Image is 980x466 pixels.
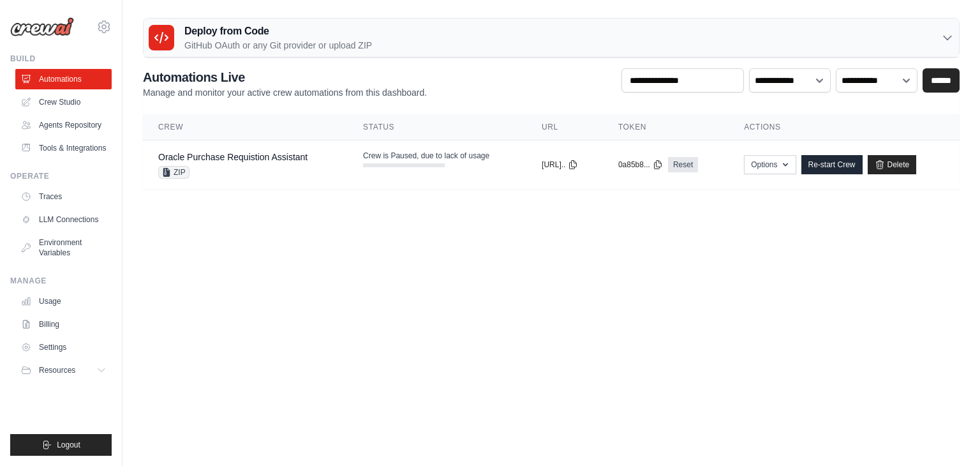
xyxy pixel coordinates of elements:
[15,92,112,112] a: Crew Studio
[15,291,112,312] a: Usage
[10,171,112,181] div: Operate
[57,440,80,450] span: Logout
[526,114,603,140] th: URL
[618,160,663,170] button: 0a85b8...
[668,157,698,172] a: Reset
[348,114,526,140] th: Status
[10,276,112,286] div: Manage
[363,151,489,161] span: Crew is Paused, due to lack of usage
[10,54,112,64] div: Build
[143,86,427,99] p: Manage and monitor your active crew automations from this dashboard.
[603,114,729,140] th: Token
[158,166,189,179] span: ZIP
[39,365,75,375] span: Resources
[184,39,372,52] p: GitHub OAuth or any Git provider or upload ZIP
[15,232,112,263] a: Environment Variables
[744,155,796,174] button: Options
[15,314,112,334] a: Billing
[15,186,112,207] a: Traces
[184,24,372,39] h3: Deploy from Code
[868,155,917,174] a: Delete
[143,68,427,86] h2: Automations Live
[143,114,348,140] th: Crew
[15,337,112,357] a: Settings
[15,209,112,230] a: LLM Connections
[15,69,112,89] a: Automations
[15,360,112,380] button: Resources
[729,114,960,140] th: Actions
[10,17,74,36] img: Logo
[15,115,112,135] a: Agents Repository
[10,434,112,456] button: Logout
[15,138,112,158] a: Tools & Integrations
[801,155,863,174] a: Re-start Crew
[158,152,308,162] a: Oracle Purchase Requistion Assistant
